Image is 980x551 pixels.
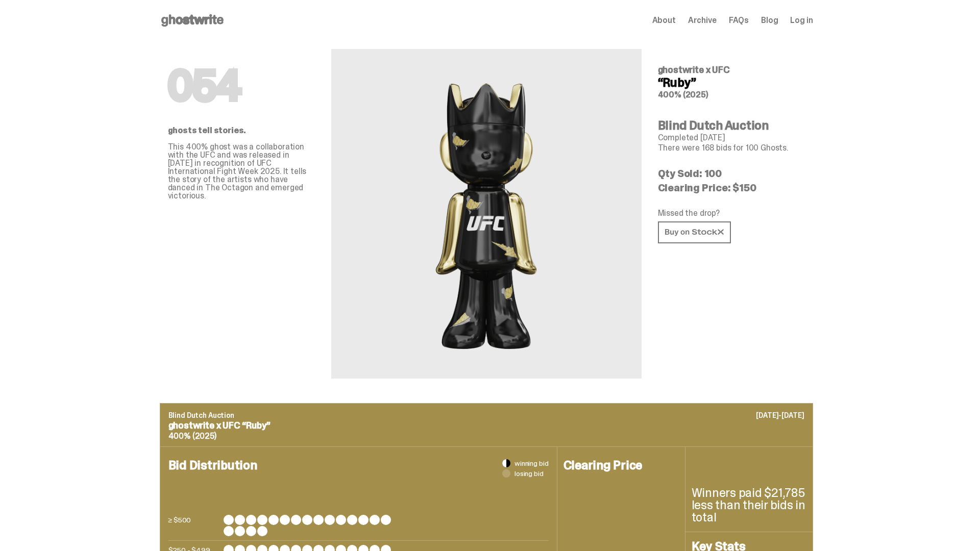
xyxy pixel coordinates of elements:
[563,459,679,471] h4: Clearing Price
[658,183,805,193] p: Clearing Price: $150
[514,470,544,477] span: losing bid
[168,459,549,504] h4: Bid Distribution
[756,412,804,419] p: [DATE]-[DATE]
[658,119,805,132] h4: Blind Dutch Auction
[658,168,805,179] p: Qty Sold: 100
[168,127,315,135] p: ghosts tell stories.
[168,412,804,419] p: Blind Dutch Auction
[652,16,676,24] a: About
[514,460,548,467] span: winning bid
[426,73,547,354] img: UFC&ldquo;Ruby&rdquo;
[729,16,749,24] a: FAQs
[658,144,805,152] p: There were 168 bids for 100 Ghosts.
[168,431,216,441] span: 400% (2025)
[761,16,778,24] a: Blog
[168,65,315,106] h1: 054
[658,209,805,217] p: Missed the drop?
[658,77,805,89] h4: “Ruby”
[692,487,806,523] p: Winners paid $21,785 less than their bids in total
[658,64,730,76] span: ghostwrite x UFC
[168,143,315,200] p: This 400% ghost was a collaboration with the UFC and was released in [DATE] in recognition of UFC...
[168,515,219,536] p: ≥ $500
[168,421,804,430] p: ghostwrite x UFC “Ruby”
[790,16,813,24] a: Log in
[688,16,717,24] a: Archive
[658,134,805,142] p: Completed [DATE]
[658,89,708,100] span: 400% (2025)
